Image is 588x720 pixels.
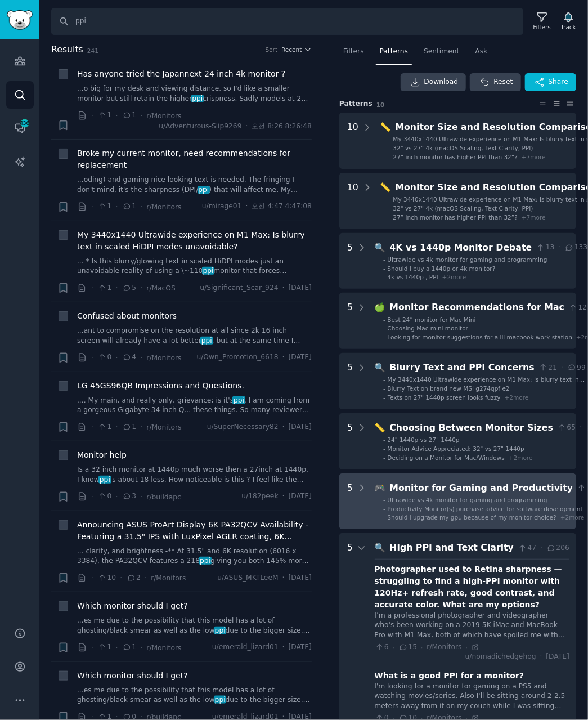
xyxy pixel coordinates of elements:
[390,481,573,495] div: Monitor for Gaming and Productivity
[383,436,385,444] div: -
[475,47,488,57] span: Ask
[140,201,142,213] span: ·
[388,376,585,391] span: My 3440x1440 Ultrawide experience on M1 Max: Is blurry text in scaled HiDPI modes unavoidable?
[122,283,136,293] span: 5
[390,541,514,555] div: High PPI and Text Clarity
[77,519,312,543] a: Announcing ASUS ProArt Display 6K PA32QCV Availability - Featuring a 31.5" IPS with LuxPixel AGLR...
[388,325,469,332] span: Choosing Mac mini monitor
[232,396,245,404] span: ppi
[389,144,391,152] div: -
[77,380,244,392] span: LG 45GS96QB Impressions and Questions.
[540,543,542,553] span: ·
[115,642,118,654] span: ·
[198,186,210,194] span: ppi
[191,95,204,102] span: ppi
[199,557,211,565] span: ppi
[401,73,466,91] a: Download
[388,265,496,272] span: Should I buy a 1440p or 4k monitor?
[375,670,524,682] div: What is a good PPI for a monitor?
[375,302,386,312] span: 🍏
[380,122,392,132] span: 📏
[518,543,536,553] span: 47
[383,454,385,462] div: -
[77,670,188,682] span: Which monitor should I get?
[536,243,554,253] span: 13
[115,201,118,213] span: ·
[389,195,391,203] div: -
[347,120,358,161] div: 10
[77,449,127,461] a: Monitor help
[122,202,136,212] span: 1
[383,505,385,513] div: -
[282,283,285,293] span: ·
[217,573,278,583] span: u/ASUS_MKTLeeM
[383,316,385,324] div: -
[398,642,417,652] span: 15
[564,243,587,253] span: 133
[393,214,518,221] span: 27” inch monitor has higher PPI than 32”?
[77,147,312,171] a: Broke my current monitor, need recommendations for replacement
[97,573,116,583] span: 10
[383,324,385,332] div: -
[91,352,93,364] span: ·
[375,542,386,553] span: 🔍
[91,282,93,294] span: ·
[347,361,353,401] div: 5
[6,114,34,142] a: 436
[561,23,576,31] div: Track
[140,491,142,503] span: ·
[376,101,385,108] span: 10
[533,23,551,31] div: Filters
[375,642,389,652] span: 6
[140,421,142,433] span: ·
[200,283,278,293] span: u/Significant_Scar_924
[389,135,391,143] div: -
[390,361,535,375] div: Blurry Text and PPI Concerns
[115,282,118,294] span: ·
[77,229,312,253] a: My 3440x1440 Ultrawide experience on M1 Max: Is blurry text in scaled HiDPI modes unavoidable?
[77,68,285,80] a: Has anyone tried the Japannext 24 inch 4k monitor ?
[375,362,386,373] span: 🔍
[122,352,136,363] span: 4
[252,122,312,132] span: 오전 8:26 8:26:48
[393,643,394,651] span: ·
[51,43,83,57] span: Results
[202,267,214,275] span: ppi
[380,182,392,193] span: 📏
[289,283,312,293] span: [DATE]
[77,616,312,636] a: ...es me due to the possibility that this model has a lot of ghosting/black smear as well as the ...
[282,573,285,583] span: ·
[252,202,312,212] span: 오전 4:47 4:47:08
[97,110,111,120] span: 1
[140,352,142,364] span: ·
[557,423,576,433] span: 65
[388,506,583,512] span: Productivity Monitor(s) purchase advice for software development
[87,47,98,54] span: 241
[77,686,312,705] a: ...es me due to the possibility that this model has a lot of ghosting/black smear as well as the ...
[568,303,587,313] span: 12
[522,154,546,160] span: + 7 more
[383,333,385,341] div: -
[393,205,533,212] span: 32" vs 27" 4k (macOS Scaling, Text Clarity, PPI)
[207,422,279,432] span: u/SuperNecessary82
[214,627,226,634] span: ppi
[347,181,358,221] div: 10
[77,600,188,612] a: Which monitor should I get?
[580,423,582,433] span: ·
[493,77,513,87] span: Reset
[91,421,93,433] span: ·
[282,642,285,652] span: ·
[393,154,518,160] span: 27” inch monitor has higher PPI than 32”?
[281,46,312,53] button: Recent
[567,363,586,373] span: 99
[424,47,459,57] span: Sentiment
[375,564,570,611] div: Photographer used to Retina sharpness — struggling to find a high-PPI monitor with 120Hz+ refresh...
[546,543,569,553] span: 206
[91,491,93,503] span: ·
[20,119,30,127] span: 436
[421,643,423,651] span: ·
[538,363,557,373] span: 21
[197,352,279,363] span: u/Own_Promotion_6618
